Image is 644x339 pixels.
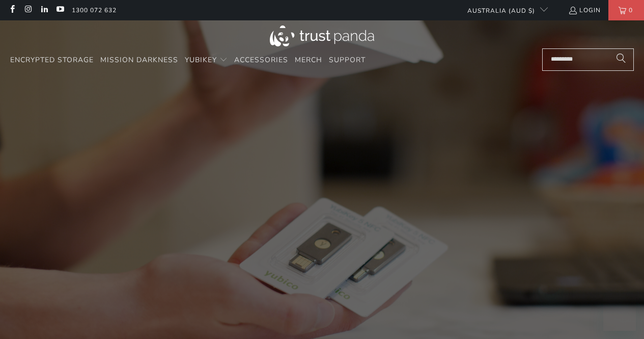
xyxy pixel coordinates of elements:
span: Mission Darkness [100,55,178,65]
summary: YubiKey [185,48,228,72]
span: Encrypted Storage [10,55,94,65]
span: Accessories [234,55,288,65]
a: Merch [295,48,322,72]
span: YubiKey [185,55,217,65]
a: Trust Panda Australia on Facebook [8,6,16,14]
a: Accessories [234,48,288,72]
span: Merch [295,55,322,65]
button: Search [608,48,634,71]
a: 1300 072 632 [72,5,117,16]
a: Support [329,48,366,72]
a: Trust Panda Australia on Instagram [23,6,32,14]
a: Trust Panda Australia on LinkedIn [40,6,48,14]
a: Encrypted Storage [10,48,94,72]
iframe: Button to launch messaging window [603,298,636,331]
span: Support [329,55,366,65]
input: Search... [542,48,634,71]
nav: Translation missing: en.navigation.header.main_nav [10,48,366,72]
a: Mission Darkness [100,48,178,72]
iframe: Close message [540,274,561,294]
img: Trust Panda Australia [270,25,374,46]
a: Login [568,5,601,16]
a: Trust Panda Australia on YouTube [55,6,64,14]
